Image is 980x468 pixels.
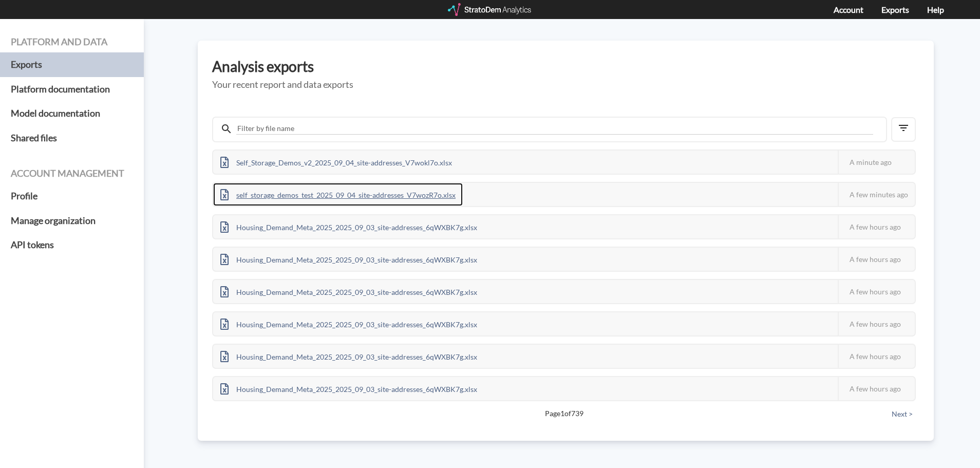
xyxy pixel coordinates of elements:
[11,184,133,209] a: Profile
[213,351,484,360] a: Housing_Demand_Meta_2025_2025_09_03_site-addresses_6qWXBK7g.xlsx
[11,233,133,257] a: API tokens
[834,5,863,14] a: Account
[838,183,915,206] div: A few minutes ago
[213,157,459,165] a: Self_Storage_Demos_v2_2025_09_04_site-addresses_V7wokl7o.xlsx
[838,280,915,303] div: A few hours ago
[11,52,133,77] a: Exports
[213,280,484,303] div: Housing_Demand_Meta_2025_2025_09_03_site-addresses_6qWXBK7g.xlsx
[213,215,484,238] div: Housing_Demand_Meta_2025_2025_09_03_site-addresses_6qWXBK7g.xlsx
[11,77,133,102] a: Platform documentation
[11,209,133,233] a: Manage organization
[838,312,915,335] div: A few hours ago
[213,248,484,271] div: Housing_Demand_Meta_2025_2025_09_03_site-addresses_6qWXBK7g.xlsx
[213,319,484,327] a: Housing_Demand_Meta_2025_2025_09_03_site-addresses_6qWXBK7g.xlsx
[248,408,880,419] span: Page 1 of 739
[213,383,484,392] a: Housing_Demand_Meta_2025_2025_09_03_site-addresses_6qWXBK7g.xlsx
[213,286,484,295] a: Housing_Demand_Meta_2025_2025_09_03_site-addresses_6qWXBK7g.xlsx
[213,189,463,198] a: self_storage_demos_test_2025_09_04_site-addresses_V7wozR7o.xlsx
[881,5,909,14] a: Exports
[838,151,915,174] div: A minute ago
[927,5,944,14] a: Help
[213,254,484,263] a: Housing_Demand_Meta_2025_2025_09_03_site-addresses_6qWXBK7g.xlsx
[838,345,915,368] div: A few hours ago
[213,151,459,174] div: Self_Storage_Demos_v2_2025_09_04_site-addresses_V7wokl7o.xlsx
[838,248,915,271] div: A few hours ago
[11,126,133,151] a: Shared files
[838,377,915,400] div: A few hours ago
[236,123,873,135] input: Filter by file name
[838,215,915,238] div: A few hours ago
[213,345,484,368] div: Housing_Demand_Meta_2025_2025_09_03_site-addresses_6qWXBK7g.xlsx
[212,80,919,90] h5: Your recent report and data exports
[213,183,463,206] div: self_storage_demos_test_2025_09_04_site-addresses_V7wozR7o.xlsx
[11,101,133,126] a: Model documentation
[213,221,484,230] a: Housing_Demand_Meta_2025_2025_09_03_site-addresses_6qWXBK7g.xlsx
[213,312,484,335] div: Housing_Demand_Meta_2025_2025_09_03_site-addresses_6qWXBK7g.xlsx
[213,377,484,400] div: Housing_Demand_Meta_2025_2025_09_03_site-addresses_6qWXBK7g.xlsx
[889,408,916,420] button: Next >
[11,37,133,47] h4: Platform and data
[11,169,133,179] h4: Account management
[212,59,919,74] h3: Analysis exports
